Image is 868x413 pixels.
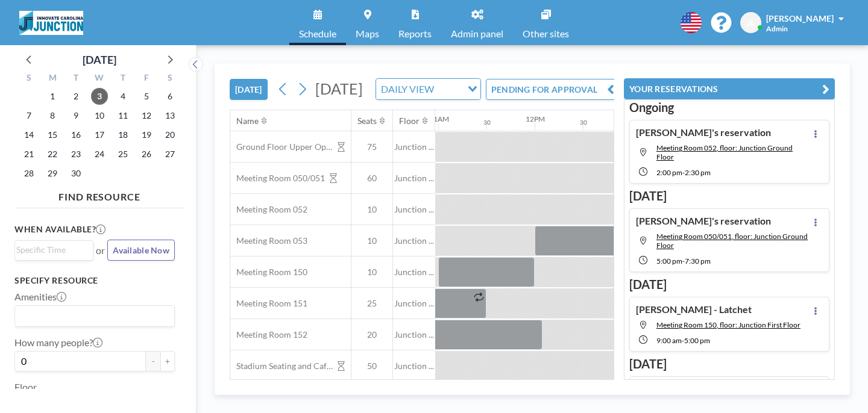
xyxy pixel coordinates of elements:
[230,173,325,184] span: Meeting Room 050/051
[162,126,178,143] span: Saturday, September 20, 2025
[230,361,333,371] span: Stadium Seating and Cafe area
[15,241,93,259] div: Search for option
[438,81,461,97] input: Search for option
[393,141,435,152] span: Junction ...
[138,126,155,143] span: Friday, September 19, 2025
[393,298,435,309] span: Junction ...
[14,186,184,203] h4: FIND RESOURCE
[230,298,307,309] span: Meeting Room 151
[393,267,435,278] span: Junction ...
[64,71,88,87] div: T
[14,291,66,303] label: Amenities
[684,336,710,345] span: 5:00 PM
[399,116,420,126] div: Floor
[357,116,377,126] div: Seats
[68,146,84,163] span: Tuesday, September 23, 2025
[656,256,682,265] span: 5:00 PM
[162,88,178,105] span: Saturday, September 6, 2025
[19,11,83,35] img: organization-logo
[134,71,158,87] div: F
[636,303,752,315] h4: [PERSON_NAME] - Latchet
[230,329,307,340] span: Meeting Room 152
[636,215,771,227] h4: [PERSON_NAME]'s reservation
[393,173,435,184] span: Junction ...
[20,146,37,163] span: Sunday, September 21, 2025
[14,337,102,349] label: How many people?
[656,336,682,345] span: 9:00 AM
[44,126,61,143] span: Monday, September 15, 2025
[16,243,86,256] input: Search for option
[351,361,392,371] span: 50
[88,71,112,87] div: W
[685,168,711,177] span: 2:30 PM
[230,141,333,152] span: Ground Floor Upper Open Area
[393,204,435,215] span: Junction ...
[351,173,392,184] span: 60
[138,107,155,124] span: Friday, September 12, 2025
[230,204,307,215] span: Meeting Room 052
[91,107,108,124] span: Wednesday, September 10, 2025
[115,88,131,105] span: Thursday, September 4, 2025
[629,188,829,203] h3: [DATE]
[315,79,363,98] span: [DATE]
[379,81,436,97] span: DAILY VIEW
[111,71,134,87] div: T
[236,116,259,126] div: Name
[44,107,61,124] span: Monday, September 8, 2025
[299,29,336,39] span: Schedule
[356,29,379,39] span: Maps
[656,143,793,161] span: Meeting Room 052, floor: Junction Ground Floor
[486,79,620,100] button: PENDING FOR APPROVAL
[68,107,84,124] span: Tuesday, September 9, 2025
[629,356,829,371] h3: [DATE]
[351,298,392,309] span: 25
[44,165,61,182] span: Monday, September 29, 2025
[113,245,169,255] span: Available Now
[483,119,491,126] div: 30
[393,329,435,340] span: Junction ...
[451,29,503,39] span: Admin panel
[429,114,449,123] div: 11AM
[351,141,392,152] span: 75
[629,100,829,115] h3: Ongoing
[115,126,131,143] span: Thursday, September 18, 2025
[41,71,64,87] div: M
[107,240,175,261] button: Available Now
[68,165,84,182] span: Tuesday, September 30, 2025
[44,88,61,105] span: Monday, September 1, 2025
[656,320,800,329] span: Meeting Room 150, floor: Junction First Floor
[629,277,829,292] h3: [DATE]
[351,267,392,278] span: 10
[115,146,131,163] span: Thursday, September 25, 2025
[68,88,84,105] span: Tuesday, September 2, 2025
[158,71,181,87] div: S
[766,13,834,23] span: [PERSON_NAME]
[15,306,174,326] div: Search for option
[162,146,178,163] span: Saturday, September 27, 2025
[682,256,685,265] span: -
[376,79,480,99] div: Search for option
[91,126,108,143] span: Wednesday, September 17, 2025
[160,351,175,371] button: +
[747,17,755,28] span: JL
[636,126,771,138] h4: [PERSON_NAME]'s reservation
[14,381,37,393] label: Floor
[68,126,84,143] span: Tuesday, September 16, 2025
[14,275,175,286] h3: Specify resource
[230,79,268,100] button: [DATE]
[16,308,168,324] input: Search for option
[682,336,684,345] span: -
[44,146,61,163] span: Monday, September 22, 2025
[20,107,37,124] span: Sunday, September 7, 2025
[96,244,105,256] span: or
[83,51,116,68] div: [DATE]
[580,119,587,126] div: 30
[138,146,155,163] span: Friday, September 26, 2025
[393,361,435,371] span: Junction ...
[230,235,307,246] span: Meeting Room 053
[17,71,41,87] div: S
[682,168,685,177] span: -
[230,267,307,278] span: Meeting Room 150
[351,235,392,246] span: 10
[146,351,160,371] button: -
